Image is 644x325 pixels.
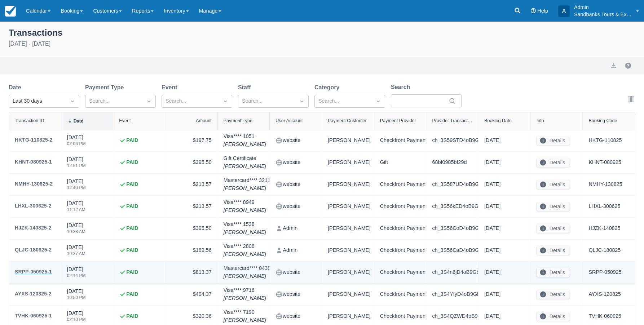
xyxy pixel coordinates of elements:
[298,98,305,105] span: Dropdown icon
[537,312,570,321] button: Details
[537,180,570,189] button: Details
[15,223,51,232] div: HJZK-140825-2
[380,311,420,321] div: Checkfront Payments
[588,312,621,320] a: TVHK-060925
[171,245,212,255] div: $189.56
[328,201,368,212] div: [PERSON_NAME]
[380,289,420,299] div: Checkfront Payments
[171,135,212,146] div: $197.75
[432,201,472,212] div: ch_3S56kED4oB9Gbrmp0RphZdmP
[380,157,420,168] div: Gift
[588,202,620,210] a: LHXL-300625
[224,162,266,170] em: [PERSON_NAME]
[224,316,266,324] em: [PERSON_NAME]
[15,135,52,144] div: HKTG-110825-2
[588,181,622,188] a: NMHY-130825
[15,245,52,254] div: QLJC-180825-2
[171,201,212,212] div: $213.57
[537,118,544,123] div: Info
[588,159,621,166] a: KHNT-080925
[275,245,316,255] div: Admin
[432,267,472,277] div: ch_3S4n6jD4oB9Gbrmp1x735MvZ
[484,157,525,168] div: [DATE]
[224,184,270,192] em: [PERSON_NAME]
[126,224,138,232] strong: PAID
[171,289,212,299] div: $494.37
[145,98,153,105] span: Dropdown icon
[588,246,621,254] a: QLJC-180825
[275,289,316,299] div: website
[126,159,138,166] strong: PAID
[15,289,52,299] a: AYXS-120825-2
[391,83,413,92] label: Search
[67,295,86,300] div: 10:50 PM
[15,311,52,321] a: TVHK-060925-1
[531,8,536,13] i: Help
[126,312,138,320] strong: PAID
[537,202,570,211] button: Details
[67,156,86,172] div: [DATE]
[119,118,131,123] div: Event
[328,118,367,123] div: Payment Customer
[15,201,51,212] a: LHXL-300625-2
[432,135,472,146] div: ch_3S59STD4oB9Gbrmp2fsybDme
[432,179,472,190] div: ch_3S587UD4oB9Gbrmp1oFScWbe
[224,228,266,236] em: [PERSON_NAME]
[67,186,86,190] div: 12:40 PM
[432,157,472,168] div: 68bf0985bf29d
[328,311,368,321] div: [PERSON_NAME]
[375,98,382,105] span: Dropdown icon
[85,83,127,92] label: Payment Type
[222,98,229,105] span: Dropdown icon
[15,157,52,166] div: KHNT-080925-1
[484,267,525,277] div: [DATE]
[171,179,212,190] div: $213.57
[558,5,570,17] div: A
[67,251,85,256] div: 10:37 AM
[588,137,622,144] a: HKTG-110825
[196,118,211,123] div: Amount
[275,157,316,168] div: website
[432,223,472,233] div: ch_3S56CoD4oB9Gbrmp0jx0twzt
[15,201,51,210] div: LHXL-300625-2
[162,83,180,92] label: Event
[484,245,525,255] div: [DATE]
[67,230,85,234] div: 10:38 AM
[574,4,632,11] p: Admin
[126,202,138,210] strong: PAID
[380,201,420,212] div: Checkfront Payments
[380,135,420,146] div: Checkfront Payments
[328,135,368,146] div: [PERSON_NAME]
[15,223,51,233] a: HJZK-140825-2
[15,118,44,123] div: Transaction ID
[328,267,368,277] div: [PERSON_NAME]
[432,289,472,299] div: ch_3S4YfyD4oB9Gbrmp05n83ezp
[314,83,342,92] label: Category
[67,208,85,212] div: 11:12 AM
[537,268,570,277] button: Details
[224,294,266,302] em: [PERSON_NAME]
[380,118,416,123] div: Payment Provider
[484,289,525,299] div: [DATE]
[275,223,316,233] div: Admin
[380,267,420,277] div: Checkfront Payments
[484,135,525,146] div: [DATE]
[574,11,632,18] p: Sandbanks Tours & Experiences
[126,290,138,298] strong: PAID
[15,245,52,255] a: QLJC-180825-2
[537,224,570,233] button: Details
[126,137,138,144] strong: PAID
[69,98,76,105] span: Dropdown icon
[15,311,52,320] div: TVHK-060925-1
[224,272,270,280] em: [PERSON_NAME]
[275,201,316,212] div: website
[171,223,212,233] div: $395.50
[67,317,86,322] div: 02:10 PM
[432,245,472,255] div: ch_3S56CaD4oB9Gbrmp2sLYeX41
[484,223,525,233] div: [DATE]
[380,179,420,190] div: Checkfront Payments
[537,8,548,14] span: Help
[588,224,620,232] a: HJZK-140825
[15,289,52,298] div: AYXS-120825-2
[15,179,53,190] a: NMHY-130825-2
